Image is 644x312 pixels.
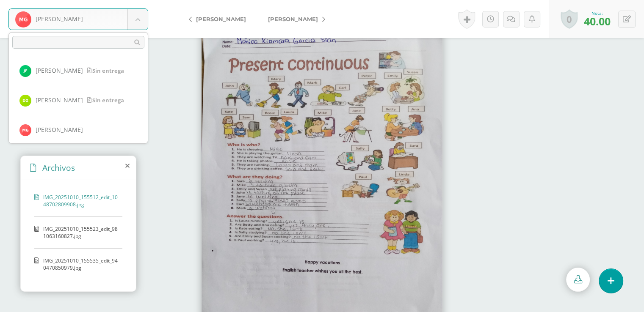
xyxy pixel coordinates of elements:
[36,66,83,74] span: [PERSON_NAME]
[19,65,31,77] img: f7825c10abe943b174904a9ebe6243e3.png
[36,126,83,134] span: [PERSON_NAME]
[19,95,31,107] img: b999d78ec7772df378f3483ebd726810.png
[87,67,124,74] span: Sin entrega
[36,96,83,104] span: [PERSON_NAME]
[19,124,31,136] img: 96cb1a652628cbc1eb0bd2341f8f4716.png
[87,96,124,104] span: Sin entrega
